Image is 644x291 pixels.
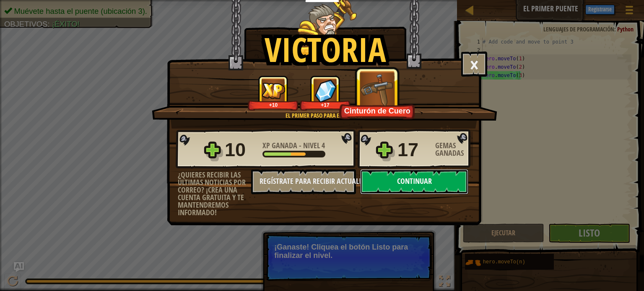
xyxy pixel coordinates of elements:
[225,136,257,163] div: 10
[360,72,395,107] img: Objeto Nuevo
[322,140,325,151] span: 4
[397,136,430,163] div: 17
[262,142,325,149] div: -
[435,142,473,157] div: Gemas Ganadas
[178,171,251,216] div: ¿Quieres recibir las últimas noticias por correo? ¡Crea una cuenta gratuita y te mantendremos inf...
[360,169,468,194] button: Continuar
[461,52,487,77] button: ×
[262,82,285,99] img: XP Ganada
[301,140,322,151] span: Nivel
[262,140,299,151] span: XP Ganada
[251,169,356,194] button: Regístrate para recibir actualizaciones
[301,102,349,108] div: +17
[249,102,297,108] div: +10
[265,31,386,68] h1: Victoria
[342,106,413,116] div: Cinturón de Cuero
[314,79,336,102] img: Gemas Ganadas
[192,111,456,120] div: El primer paso para el código.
